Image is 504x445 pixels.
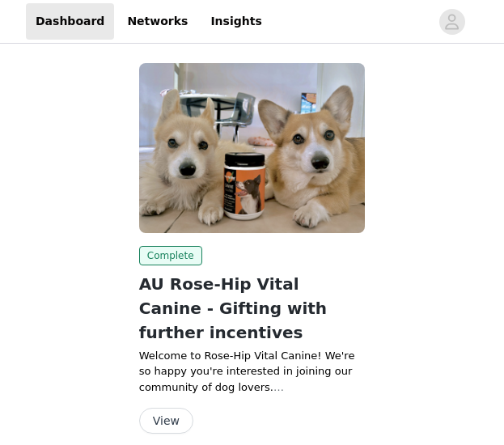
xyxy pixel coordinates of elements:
img: Rose Hip Vital AU [139,63,366,233]
span: Welcome to Rose-Hip Vital Canine! We're so happy you're interested in joining our community of do... [139,350,355,393]
div: avatar [444,9,460,35]
h2: AU Rose-Hip Vital Canine - Gifting with further incentives [139,272,366,345]
span: Complete [139,246,202,265]
button: View [139,408,193,434]
a: Networks [117,3,197,40]
a: Dashboard [26,3,114,40]
a: View [139,415,193,427]
a: Insights [201,3,271,40]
